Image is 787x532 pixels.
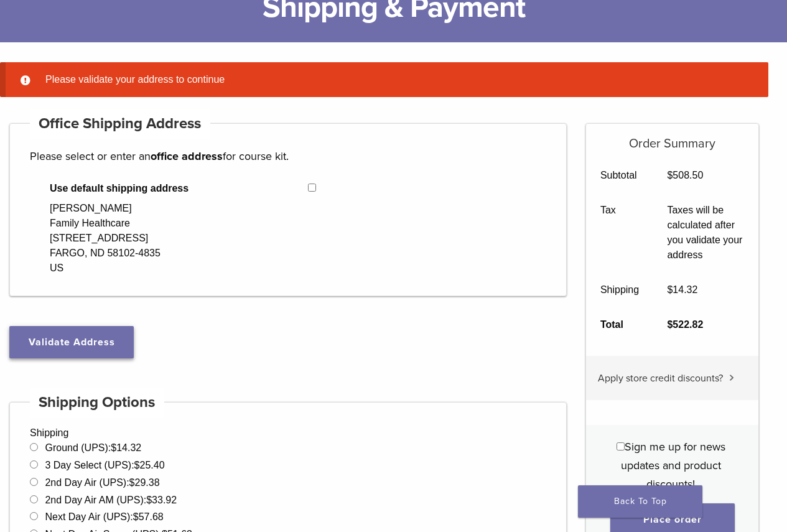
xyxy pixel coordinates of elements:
[111,442,141,453] bdi: 14.32
[133,511,139,522] span: $
[146,495,177,505] bdi: 33.92
[30,109,210,139] h4: Office Shipping Address
[729,375,734,381] img: caret.svg
[129,477,135,488] span: $
[667,284,697,295] bdi: 14.32
[30,147,546,166] p: Please select or enter an for course kit.
[621,440,725,491] span: Sign me up for news updates and product discounts!
[586,124,758,151] h5: Order Summary
[134,460,165,470] bdi: 25.40
[667,319,703,330] bdi: 522.82
[45,442,141,453] label: Ground (UPS):
[30,388,164,418] h4: Shipping Options
[667,170,673,180] span: $
[586,158,653,193] th: Subtotal
[45,460,164,470] label: 3 Day Select (UPS):
[45,495,177,505] label: 2nd Day Air AM (UPS):
[667,284,673,295] span: $
[45,477,159,488] label: 2nd Day Air (UPS):
[151,149,223,163] strong: office address
[50,181,308,196] span: Use default shipping address
[50,201,161,276] div: [PERSON_NAME] Family Healthcare [STREET_ADDRESS] FARGO, ND 58102-4835 US
[617,442,625,450] input: Sign me up for news updates and product discounts!
[586,273,653,307] th: Shipping
[111,442,116,453] span: $
[598,372,723,385] span: Apply store credit discounts?
[40,72,748,87] li: Please validate your address to continue
[9,326,134,358] button: Validate Address
[146,495,152,505] span: $
[653,193,758,273] td: Taxes will be calculated after you validate your address
[134,460,140,470] span: $
[129,477,160,488] bdi: 29.38
[667,170,703,180] bdi: 508.50
[133,511,164,522] bdi: 57.68
[586,307,653,342] th: Total
[578,485,702,518] a: Back To Top
[45,511,163,522] label: Next Day Air (UPS):
[586,193,653,273] th: Tax
[667,319,673,330] span: $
